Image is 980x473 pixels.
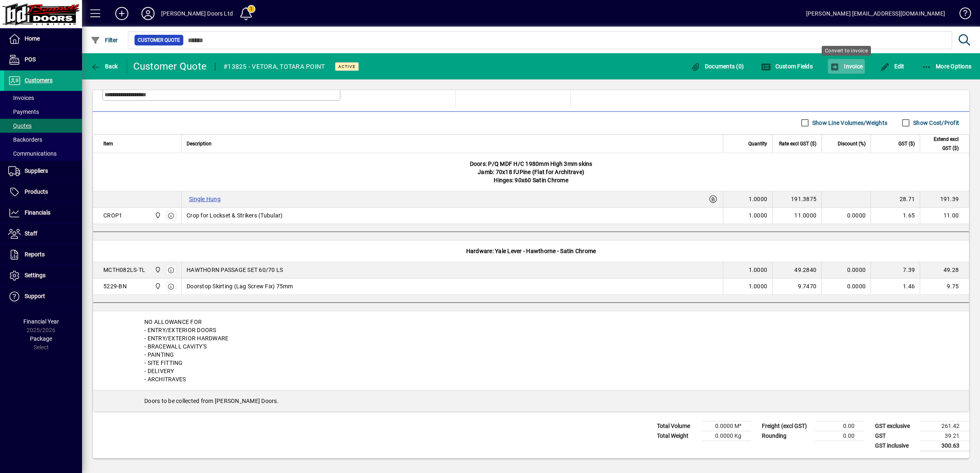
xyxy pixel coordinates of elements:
span: Customer Quote [138,36,180,44]
td: Rounding [758,431,815,441]
a: Reports [4,244,82,265]
div: 11.0000 [777,211,816,220]
span: More Options [922,63,972,70]
span: Rate excl GST ($) [779,139,816,148]
td: 0.0000 [821,262,871,278]
span: 1.0000 [749,282,768,290]
td: 9.75 [920,278,969,295]
span: Communications [8,150,57,157]
a: Home [4,29,82,49]
a: POS [4,50,82,70]
span: Quantity [748,139,767,148]
td: 0.0000 Kg [702,431,751,441]
button: Profile [135,6,161,21]
td: 261.42 [920,421,969,431]
td: 0.00 [815,431,864,441]
div: 191.3875 [777,195,816,203]
span: Financials [25,209,50,216]
span: 1.0000 [749,195,768,203]
td: Total Volume [653,421,702,431]
span: Doorstop Skirting (Lag Screw Fix) 75mm [187,282,293,290]
td: GST [871,431,920,441]
span: HAWTHORN PASSAGE SET 60/70 LS [187,266,283,274]
span: Products [25,188,48,195]
a: Knowledge Base [953,2,970,28]
span: Customers [25,77,52,84]
a: Products [4,182,82,202]
span: Quotes [8,122,32,129]
a: Quotes [4,119,82,133]
span: Documents (0) [691,63,744,70]
div: CROP1 [103,211,122,220]
span: Invoice [830,63,863,70]
span: Settings [25,272,46,278]
span: Item [103,139,113,148]
div: Doors to be collected from [PERSON_NAME] Doors. [93,390,969,412]
span: Discount (%) [838,139,866,148]
button: Add [109,6,135,21]
td: Total Weight [653,431,702,441]
div: Customer Quote [133,60,207,73]
label: Show Cost/Profit [912,119,959,127]
a: Suppliers [4,161,82,181]
td: 0.00 [815,421,864,431]
div: Doors: P/Q MDF H/C 1980mm High 3mm skins Jamb: 70x18 FJPine (Flat for Architrave) Hinges: 90x60 S... [93,153,969,191]
td: 191.39 [920,191,969,208]
td: 39.21 [920,431,969,441]
a: Backorders [4,133,82,147]
app-page-header-button: Back [82,59,127,74]
td: 1.46 [871,278,920,295]
a: Settings [4,265,82,286]
a: Staff [4,224,82,244]
td: 300.63 [920,441,969,451]
td: 0.0000 [821,208,871,224]
button: Invoice [828,59,865,74]
span: Invoices [8,95,34,101]
div: NO ALLOWANCE FOR - ENTRY/EXTERIOR DOORS - ENTRY/EXTERIOR HARDWARE - BRACEWALL CAVITY'S - PAINTING... [93,311,969,390]
span: POS [25,56,36,63]
span: Filter [91,37,118,43]
span: Back [91,63,118,70]
button: Documents (0) [688,59,746,74]
a: Payments [4,105,82,119]
div: Convert to invoice [822,46,871,56]
td: 49.28 [920,262,969,278]
a: Financials [4,203,82,223]
span: Bennett Doors Ltd [153,265,162,274]
span: Financial Year [23,318,59,325]
td: Freight (excl GST) [758,421,815,431]
td: 0.0000 M³ [702,421,751,431]
label: Show Line Volumes/Weights [811,119,887,127]
td: GST inclusive [871,441,920,451]
span: Active [338,64,356,69]
span: Custom Fields [761,63,813,70]
div: #13825 - VETORA, TOTARA POINT [223,60,325,73]
span: Suppliers [25,167,48,174]
a: Communications [4,147,82,161]
span: Extend excl GST ($) [925,135,959,153]
a: Invoices [4,91,82,105]
button: Back [89,59,120,74]
span: GST ($) [898,139,915,148]
span: 1.0000 [749,211,768,220]
span: Bennett Doors Ltd [153,282,162,291]
td: 28.71 [871,191,920,208]
td: 11.00 [920,208,969,224]
td: 1.65 [871,208,920,224]
span: Edit [880,63,905,70]
div: [PERSON_NAME] [EMAIL_ADDRESS][DOMAIN_NAME] [806,7,945,20]
div: [PERSON_NAME] Doors Ltd [161,7,233,20]
span: Crop for Lockset & Strikers (Tubular) [187,211,283,220]
label: Single Hung [187,194,223,204]
div: 9.7470 [777,282,816,290]
span: Payments [8,109,39,115]
td: 0.0000 [821,278,871,295]
button: Edit [878,59,907,74]
span: Reports [25,251,45,258]
a: Support [4,286,82,307]
td: 7.39 [871,262,920,278]
div: MCTH082LS-TL [103,266,145,274]
span: Description [187,139,212,148]
span: 1.0000 [749,266,768,274]
button: Filter [89,33,120,48]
